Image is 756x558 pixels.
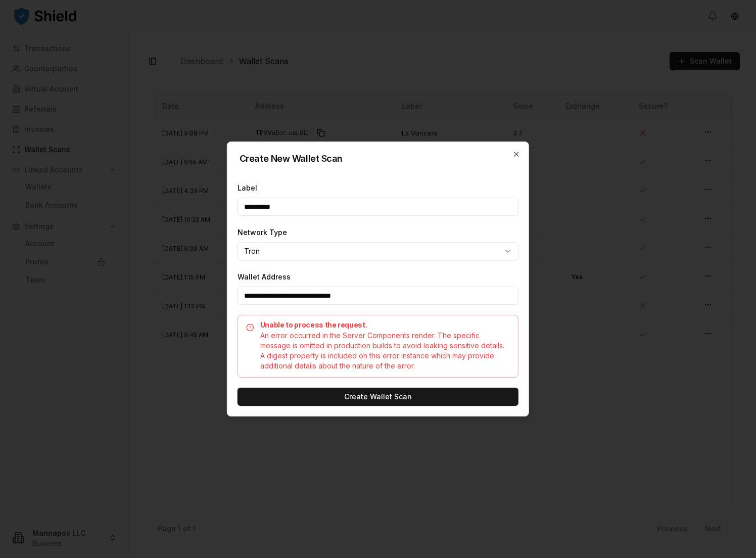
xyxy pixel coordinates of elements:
[238,228,287,237] label: Network Type
[246,331,510,371] div: An error occurred in the Server Components render. The specific message is omitted in production ...
[240,154,516,163] h2: Create New Wallet Scan
[246,321,510,329] h5: Unable to process the request.
[238,272,291,281] label: Wallet Address
[238,388,518,406] button: Create Wallet Scan
[238,183,257,192] label: Label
